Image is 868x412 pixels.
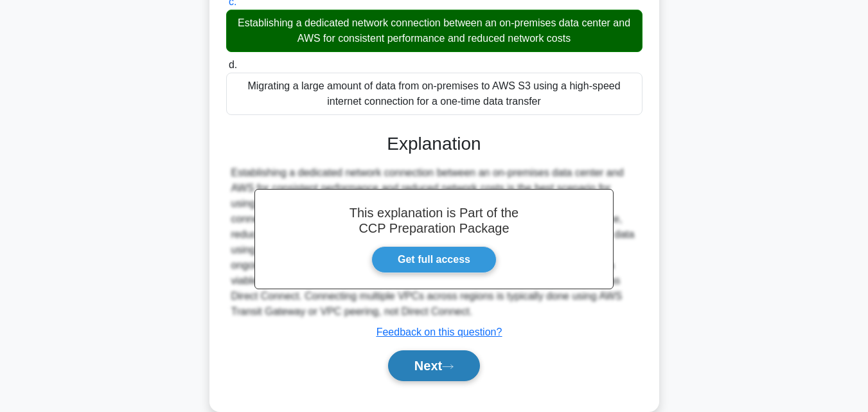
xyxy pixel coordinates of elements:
a: Get full access [371,246,497,273]
a: Feedback on this question? [376,327,502,337]
span: d. [229,59,237,70]
div: Establishing a dedicated network connection between an on-premises data center and AWS for consis... [226,10,642,52]
div: Migrating a large amount of data from on-premises to AWS S3 using a high-speed internet connectio... [226,73,642,115]
h3: Explanation [234,133,635,155]
div: Establishing a dedicated network connection between an on-premises data center and AWS for consis... [231,165,637,319]
button: Next [388,350,480,381]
